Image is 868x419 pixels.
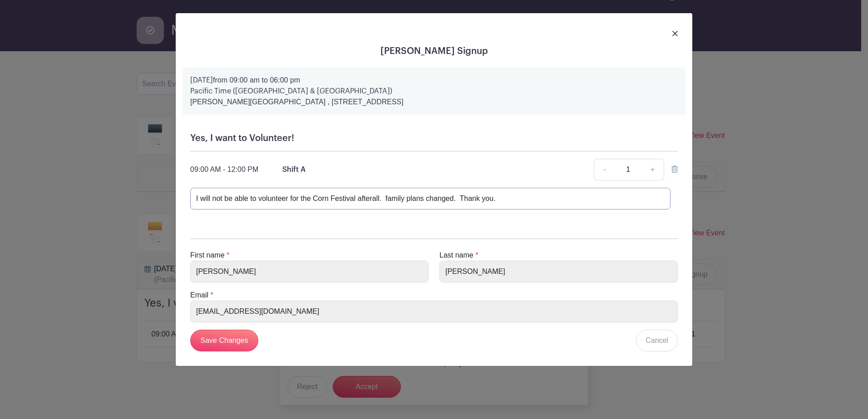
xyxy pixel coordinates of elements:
[641,159,664,180] a: +
[190,250,225,261] label: First name
[190,166,258,173] span: 09:00 AM - 12:00 PM
[190,88,392,95] strong: Pacific Time ([GEOGRAPHIC_DATA] & [GEOGRAPHIC_DATA])
[439,250,473,261] label: Last name
[636,330,678,351] a: Cancel
[190,330,258,351] input: Save Changes
[190,75,678,86] p: from 09:00 am to 06:00 pm
[190,133,678,144] h5: Yes, I want to Volunteer!
[190,77,213,84] strong: [DATE]
[190,188,671,209] input: Note
[282,166,306,173] span: Shift A
[190,290,208,301] label: Email
[594,159,615,180] a: -
[672,31,678,36] img: close_button-5f87c8562297e5c2d7936805f587ecaba9071eb48480494691a3f1689db116b3.svg
[183,46,685,57] h5: [PERSON_NAME] Signup
[190,97,678,107] p: [PERSON_NAME][GEOGRAPHIC_DATA] , [STREET_ADDRESS]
